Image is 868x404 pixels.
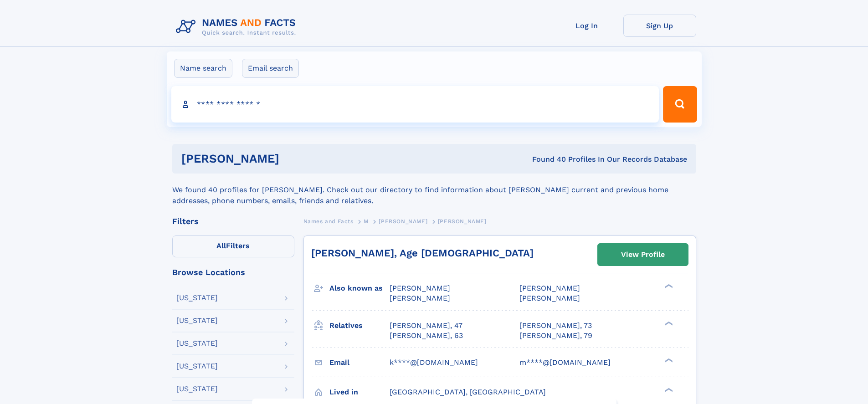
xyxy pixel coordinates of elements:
[379,218,427,225] span: [PERSON_NAME]
[519,284,580,292] span: [PERSON_NAME]
[519,294,580,302] span: [PERSON_NAME]
[623,15,696,37] a: Sign Up
[663,320,673,326] div: ❯
[379,215,427,227] a: [PERSON_NAME]
[621,244,665,265] div: View Profile
[172,217,294,225] div: Filters
[242,59,299,78] label: Email search
[406,154,687,164] div: Found 40 Profiles In Our Records Database
[519,331,592,341] a: [PERSON_NAME], 79
[172,15,303,39] img: Logo Names and Facts
[519,321,592,331] a: [PERSON_NAME], 73
[364,218,369,225] span: M
[176,294,218,302] div: [US_STATE]
[329,355,390,370] h3: Email
[311,247,534,259] a: [PERSON_NAME], Age [DEMOGRAPHIC_DATA]
[663,357,673,363] div: ❯
[216,241,226,250] span: All
[550,15,623,37] a: Log In
[598,244,688,266] a: View Profile
[329,318,390,333] h3: Relatives
[176,363,218,370] div: [US_STATE]
[438,218,487,225] span: [PERSON_NAME]
[390,331,463,341] a: [PERSON_NAME], 63
[329,384,390,400] h3: Lived in
[364,215,369,227] a: M
[176,317,218,324] div: [US_STATE]
[663,387,673,393] div: ❯
[176,385,218,393] div: [US_STATE]
[174,59,232,78] label: Name search
[390,294,450,302] span: [PERSON_NAME]
[172,235,294,257] label: Filters
[390,284,450,292] span: [PERSON_NAME]
[176,340,218,347] div: [US_STATE]
[663,86,697,123] button: Search Button
[663,283,673,289] div: ❯
[329,281,390,296] h3: Also known as
[181,153,406,164] h1: [PERSON_NAME]
[172,174,696,206] div: We found 40 profiles for [PERSON_NAME]. Check out our directory to find information about [PERSON...
[303,215,354,227] a: Names and Facts
[171,86,659,123] input: search input
[390,388,546,396] span: [GEOGRAPHIC_DATA], [GEOGRAPHIC_DATA]
[390,321,462,331] a: [PERSON_NAME], 47
[172,268,294,276] div: Browse Locations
